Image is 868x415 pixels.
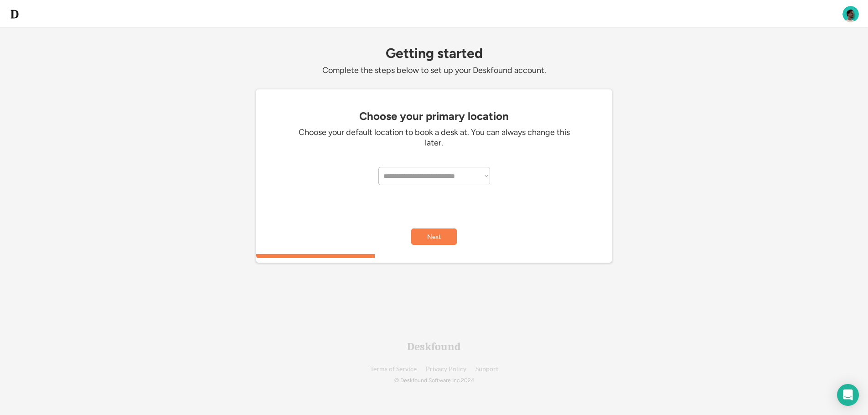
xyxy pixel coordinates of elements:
[407,341,461,352] div: Deskfound
[297,127,571,149] div: Choose your default location to book a desk at. You can always change this later.
[426,366,466,373] a: Privacy Policy
[261,110,607,123] div: Choose your primary location
[842,6,859,22] img: ACg8ocJ808lsrcAJAzpYifCEalcGr1Jg9oh7JvLivymg5J1c5mlUxRY=s96-c
[258,254,614,258] div: 33.3333333333333%
[370,366,417,373] a: Terms of Service
[256,46,612,61] div: Getting started
[837,384,859,406] div: Open Intercom Messenger
[9,9,20,20] img: d-whitebg.png
[411,228,457,245] button: Next
[256,65,612,76] div: Complete the steps below to set up your Deskfound account.
[475,366,498,373] a: Support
